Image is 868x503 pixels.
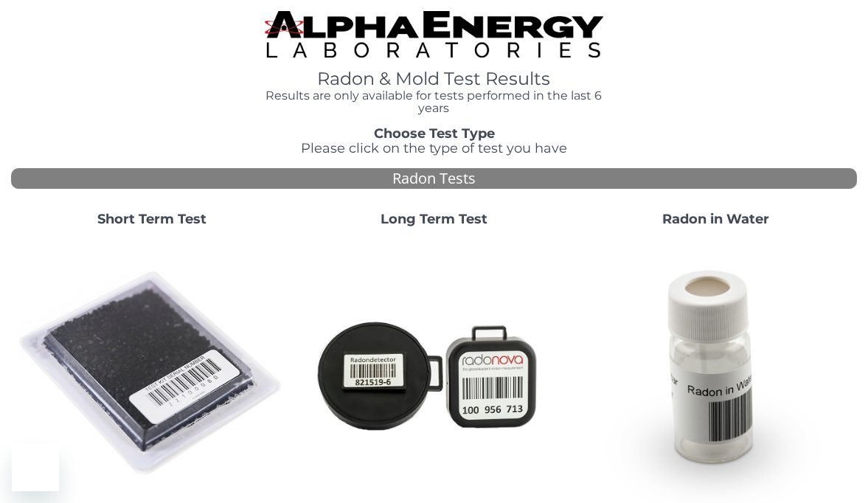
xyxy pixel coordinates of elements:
[301,140,567,156] span: Please click on the type of test you have
[97,211,206,227] strong: Short Term Test
[265,11,603,58] img: TightCrop.jpg
[12,444,59,491] iframe: Button to launch messaging window
[662,211,769,227] strong: Radon in Water
[11,168,857,190] div: Radon Tests
[265,69,603,89] h1: Radon & Mold Test Results
[265,89,603,115] h4: Results are only available for tests performed in the last 6 years
[381,211,487,227] strong: Long Term Test
[374,125,495,142] strong: Choose Test Type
